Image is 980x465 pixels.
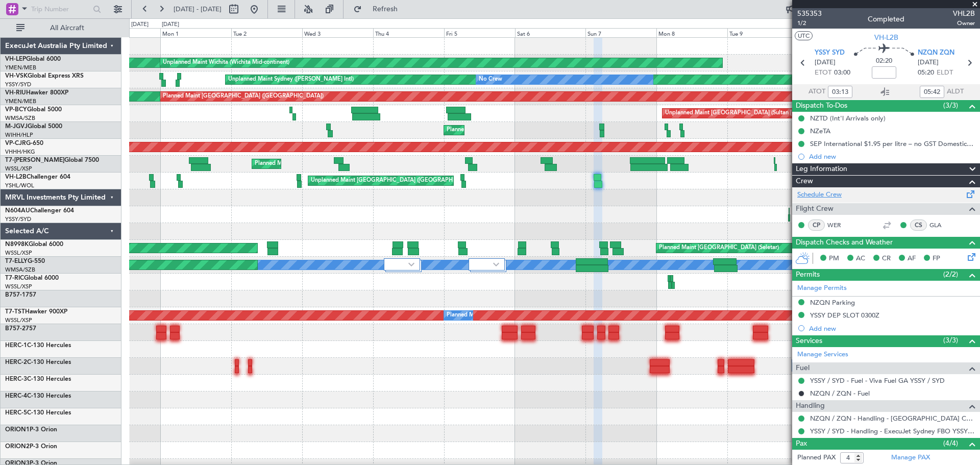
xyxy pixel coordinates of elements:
[810,427,975,435] a: YSSY / SYD - Handling - ExecuJet Sydney FBO YSSY / SYD
[5,140,43,146] a: VP-CJRG-650
[444,28,515,37] div: Fri 5
[659,240,779,256] div: Planned Maint [GEOGRAPHIC_DATA] (Seletar)
[797,350,848,360] a: Manage Services
[815,48,845,58] span: YSSY SYD
[5,410,27,416] span: HERC-5
[5,107,62,113] a: VP-BCYGlobal 5000
[5,64,36,71] a: YMEN/MEB
[447,308,484,323] div: Planned Maint
[874,32,898,43] span: VH-L2B
[953,19,975,28] span: Owner
[163,89,324,104] div: Planned Maint [GEOGRAPHIC_DATA] ([GEOGRAPHIC_DATA])
[5,410,71,416] a: HERC-5C-130 Hercules
[5,316,32,324] a: WSSL/XSP
[5,241,29,248] span: N8998K
[5,56,61,62] a: VH-LEPGlobal 6000
[868,14,904,25] div: Completed
[5,140,26,146] span: VP-CJR
[796,100,847,112] span: Dispatch To-Dos
[810,139,975,148] div: SEP International $1.95 per litre – no GST Domestic $2.10 per litre plus GST
[810,389,870,398] a: NZQN / ZQN - Fuel
[5,124,62,130] a: M-JGVJGlobal 5000
[920,86,944,98] input: --:--
[808,219,825,231] div: CP
[810,311,879,320] div: YSSY DEP SLOT 0300Z
[796,237,893,249] span: Dispatch Checks and Weather
[311,173,479,188] div: Unplanned Maint [GEOGRAPHIC_DATA] ([GEOGRAPHIC_DATA])
[796,335,822,347] span: Services
[5,124,28,130] span: M-JGVJ
[5,275,59,281] a: T7-RICGlobal 6000
[5,292,26,298] span: B757-1
[5,73,84,79] a: VH-VSKGlobal Express XRS
[5,309,25,315] span: T7-TST
[815,68,831,78] span: ETOT
[160,28,231,37] div: Mon 1
[408,262,414,266] img: arrow-gray.svg
[27,25,108,32] span: All Aircraft
[5,90,26,96] span: VH-RIU
[31,2,90,17] input: Trip Number
[808,87,825,97] span: ATOT
[929,221,952,230] a: GLA
[5,444,57,450] a: ORION2P-3 Orion
[5,148,35,156] a: VHHH/HKG
[943,269,958,280] span: (2/2)
[797,453,836,463] label: Planned PAX
[5,258,45,264] a: T7-ELLYG-550
[302,28,373,37] div: Wed 3
[5,90,68,96] a: VH-RIUHawker 800XP
[5,359,71,365] a: HERC-2C-130 Hercules
[5,73,28,79] span: VH-VSK
[5,215,31,223] a: YSSY/SYD
[373,28,444,37] div: Thu 4
[479,72,502,87] div: No Crew
[910,219,927,231] div: CS
[937,68,953,78] span: ELDT
[795,31,813,40] button: UTC
[585,28,656,37] div: Sun 7
[5,107,27,113] span: VP-BCY
[5,283,32,290] a: WSSL/XSP
[796,163,847,175] span: Leg Information
[876,56,892,66] span: 02:20
[5,326,26,332] span: B757-2
[162,20,179,29] div: [DATE]
[943,335,958,346] span: (3/3)
[810,414,975,423] a: NZQN / ZQN - Handling - [GEOGRAPHIC_DATA] Corporate Jet Services NZQN / ZQN
[796,176,813,187] span: Crew
[815,58,836,68] span: [DATE]
[943,100,958,111] span: (3/3)
[918,48,954,58] span: NZQN ZQN
[5,393,27,399] span: HERC-4
[255,156,355,172] div: Planned Maint Dubai (Al Maktoum Intl)
[5,326,36,332] a: B757-2757
[5,393,71,399] a: HERC-4C-130 Hercules
[5,427,30,433] span: ORION1
[796,438,807,450] span: Pax
[796,269,820,281] span: Permits
[5,97,36,105] a: YMEN/MEB
[5,165,32,173] a: WSSL/XSP
[797,283,847,293] a: Manage Permits
[5,56,26,62] span: VH-LEP
[827,221,850,230] a: WER
[797,190,842,200] a: Schedule Crew
[515,28,586,37] div: Sat 6
[829,254,839,264] span: PM
[5,258,28,264] span: T7-ELLY
[943,438,958,449] span: (4/4)
[163,55,289,70] div: Unplanned Maint Wichita (Wichita Mid-continent)
[5,266,35,274] a: WMSA/SZB
[797,19,822,28] span: 1/2
[5,376,71,382] a: HERC-3C-130 Hercules
[5,114,35,122] a: WMSA/SZB
[809,152,975,161] div: Add new
[5,157,99,163] a: T7-[PERSON_NAME]Global 7500
[5,292,36,298] a: B757-1757
[908,254,916,264] span: AF
[5,275,24,281] span: T7-RIC
[5,208,74,214] a: N604AUChallenger 604
[5,359,27,365] span: HERC-2
[5,174,70,180] a: VH-L2BChallenger 604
